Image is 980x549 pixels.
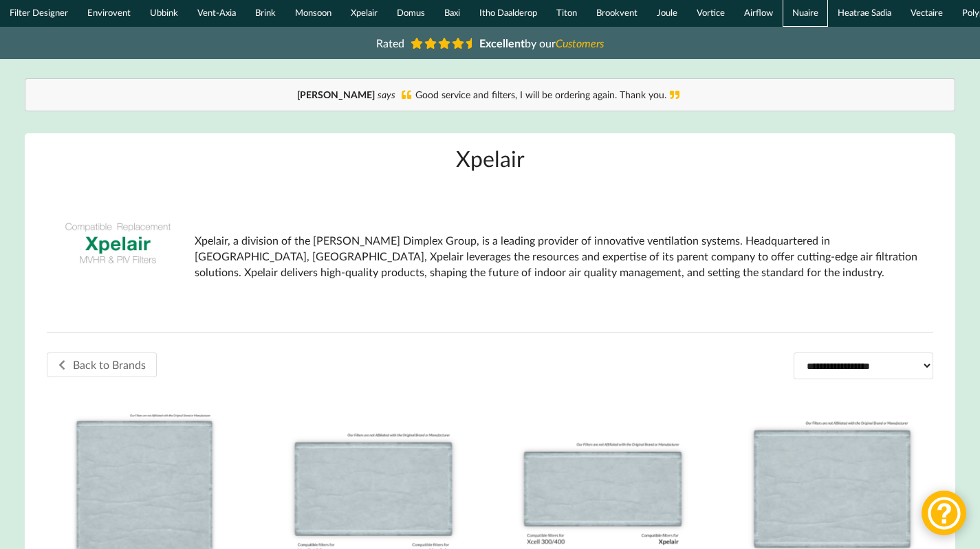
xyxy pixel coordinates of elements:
i: says [378,89,395,100]
a: Back to Brands [47,352,157,377]
span: by our [479,36,604,49]
h1: Xpelair [47,144,934,172]
select: Shop order [794,352,934,379]
p: Xpelair, a division of the [PERSON_NAME] Dimplex Group, is a leading provider of innovative venti... [195,233,923,280]
img: Xpelair-Compatible-Replacement-Filters.png [58,183,178,304]
a: Rated Excellentby ourCustomers [367,32,614,54]
div: Good service and filters, I will be ordering again. Thank you. [39,88,941,102]
i: Customers [556,36,604,49]
b: [PERSON_NAME] [297,89,375,100]
b: Excellent [479,36,525,49]
span: Rated [376,36,404,49]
